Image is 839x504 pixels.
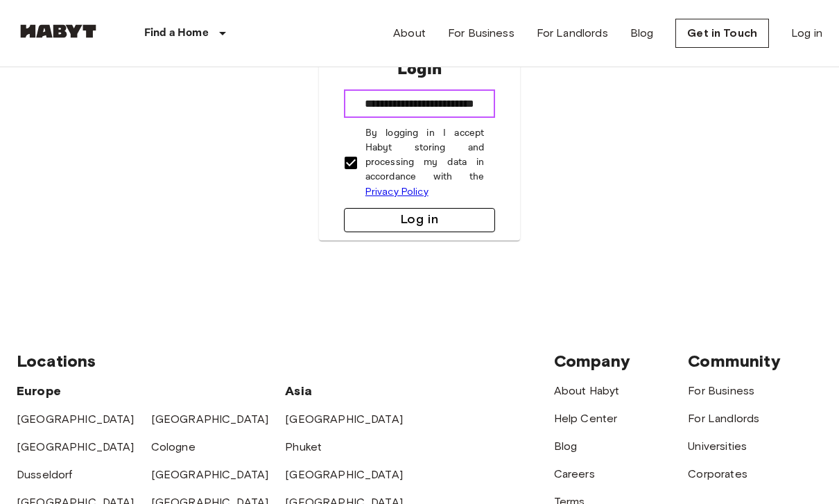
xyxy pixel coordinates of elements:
a: [GEOGRAPHIC_DATA] [17,412,135,426]
a: Privacy Policy [365,186,429,198]
span: Locations [17,351,96,371]
a: Cologne [151,440,196,453]
a: [GEOGRAPHIC_DATA] [151,412,269,426]
a: For Landlords [537,25,608,42]
a: [GEOGRAPHIC_DATA] [285,468,403,481]
a: Log in [791,25,822,42]
a: Phuket [285,440,322,453]
a: [GEOGRAPHIC_DATA] [151,468,269,481]
a: Get in Touch [675,19,769,48]
a: For Business [688,384,754,397]
button: Log in [344,208,495,232]
span: Asia [285,383,312,399]
a: Dusseldorf [17,468,73,481]
span: Company [554,351,630,371]
a: For Landlords [688,412,759,425]
a: Corporates [688,467,747,480]
p: Login [397,57,442,82]
a: Blog [630,25,654,42]
p: Find a Home [144,25,209,42]
span: Community [688,351,780,371]
span: Europe [17,383,61,399]
a: Universities [688,440,747,453]
a: [GEOGRAPHIC_DATA] [17,440,135,453]
a: [GEOGRAPHIC_DATA] [285,412,403,426]
a: Help Center [554,412,618,425]
img: Habyt [17,24,100,38]
a: Blog [554,440,578,453]
a: Careers [554,467,595,480]
p: By logging in I accept Habyt storing and processing my data in accordance with the [365,126,484,200]
a: For Business [448,25,514,42]
a: About Habyt [554,384,620,397]
a: About [393,25,426,42]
